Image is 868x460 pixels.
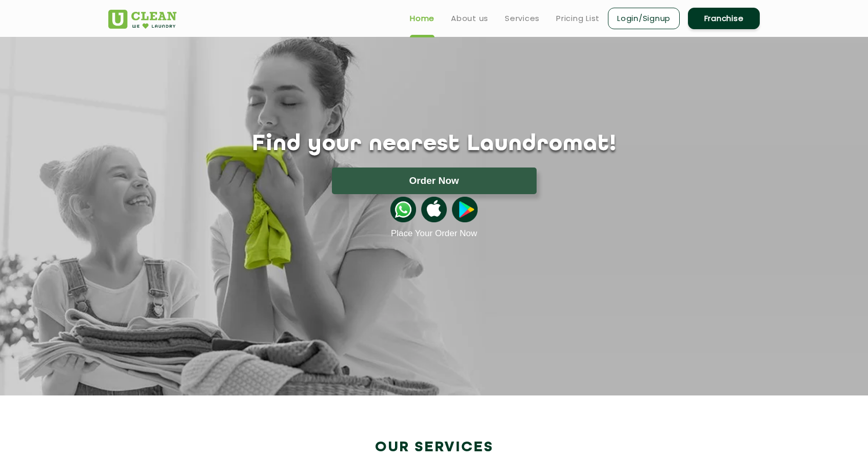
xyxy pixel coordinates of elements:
button: Order Now [332,168,537,194]
a: Login/Signup [608,8,680,29]
img: playstoreicon.png [452,197,478,222]
img: UClean Laundry and Dry Cleaning [108,10,176,29]
h2: Our Services [108,439,760,456]
a: Franchise [688,8,760,29]
a: Place Your Order Now [391,228,477,239]
a: Pricing List [556,12,600,25]
img: apple-icon.png [421,197,447,222]
img: whatsappicon.png [390,197,416,222]
a: Services [505,12,540,25]
a: Home [410,12,435,25]
h1: Find your nearest Laundromat! [101,132,767,157]
a: About us [451,12,488,25]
